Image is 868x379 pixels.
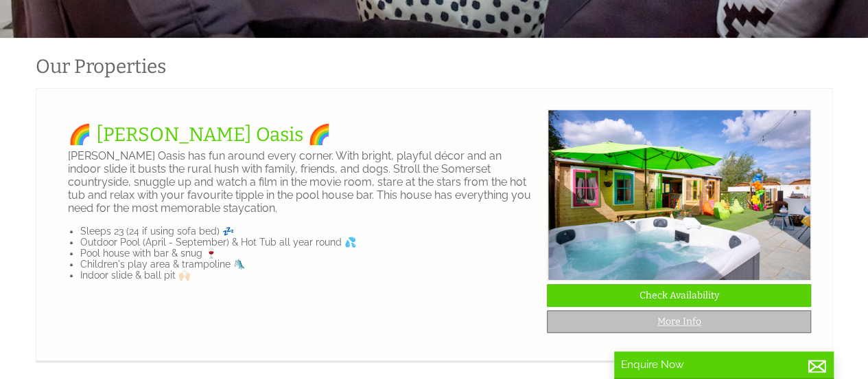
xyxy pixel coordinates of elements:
[621,358,827,371] p: Enquire Now
[548,109,812,281] img: Hot_Tub___Pool_House.original.JPG
[547,284,811,307] a: Check Availability
[80,248,536,259] li: Pool house with bar & snug 🍷
[80,259,536,270] li: Children's play area & trampoline 🛝
[547,310,811,333] a: More Info
[80,237,536,248] li: Outdoor Pool (April - September) & Hot Tub all year round 💦
[80,226,536,237] li: Sleeps 23 (24 if using sofa bed) 💤
[68,123,331,146] a: 🌈 [PERSON_NAME] Oasis 🌈
[68,149,536,215] p: [PERSON_NAME] Oasis has fun around every corner. With bright, playful décor and an indoor slide i...
[80,270,536,281] li: Indoor slide & ball pit 🙌🏻
[36,55,554,78] h1: Our Properties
